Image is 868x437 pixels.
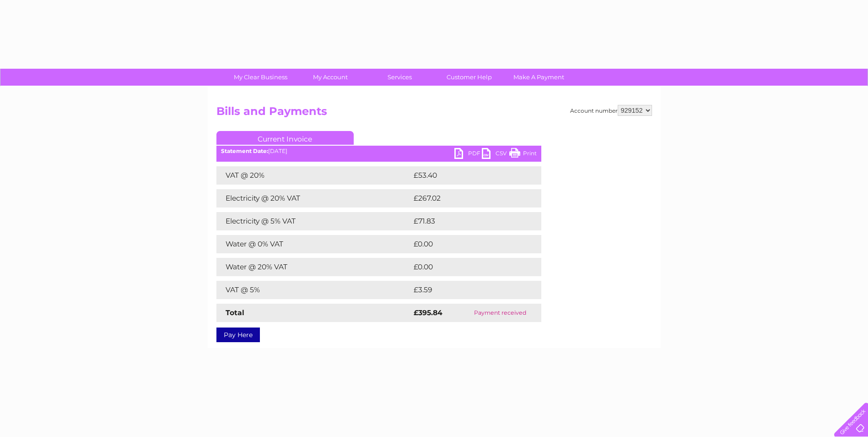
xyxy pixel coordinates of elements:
a: Customer Help [431,69,507,86]
td: £0.00 [411,235,520,253]
a: Print [509,148,537,161]
div: Account number [570,105,652,116]
td: £3.59 [411,281,520,299]
td: Electricity @ 5% VAT [216,212,411,230]
strong: £395.84 [414,308,442,317]
td: £53.40 [411,166,523,185]
div: [DATE] [216,148,541,154]
strong: Total [226,308,244,317]
td: £267.02 [411,189,525,208]
a: Make A Payment [501,69,577,86]
td: £0.00 [411,258,520,276]
td: VAT @ 5% [216,281,411,299]
a: PDF [454,148,482,161]
h2: Bills and Payments [216,105,652,122]
td: Water @ 20% VAT [216,258,411,276]
a: My Clear Business [223,69,298,86]
td: £71.83 [411,212,522,230]
td: Electricity @ 20% VAT [216,189,411,208]
a: My Account [292,69,368,86]
td: Water @ 0% VAT [216,235,411,253]
a: Current Invoice [216,131,354,145]
a: CSV [482,148,509,161]
b: Statement Date: [221,147,268,154]
a: Pay Here [216,328,260,342]
td: Payment received [459,304,541,322]
td: VAT @ 20% [216,166,411,185]
a: Services [362,69,437,86]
